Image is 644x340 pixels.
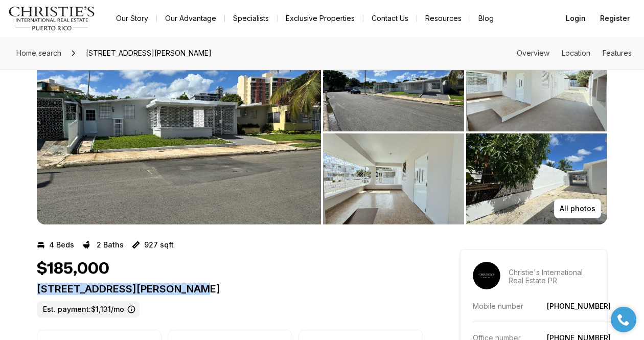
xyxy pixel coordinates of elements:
button: Login [560,8,592,29]
a: Our Advantage [157,11,224,26]
p: 4 Beds [49,241,74,249]
button: View image gallery [323,133,464,224]
button: Contact Us [363,11,417,26]
a: Exclusive Properties [278,11,363,26]
h1: $185,000 [37,259,109,279]
button: All photos [554,199,601,218]
a: Skip to: Features [603,49,632,57]
span: Login [566,14,586,22]
button: View image gallery [466,40,607,131]
label: Est. payment: $1,131/mo [37,301,140,318]
p: All photos [560,205,595,213]
span: Register [600,14,630,22]
a: Resources [417,11,470,26]
button: View image gallery [466,133,607,224]
button: Register [594,8,636,29]
span: Home search [16,49,61,57]
p: 2 Baths [97,241,124,249]
p: Christie's International Real Estate PR [509,268,594,285]
button: View image gallery [323,40,464,131]
p: [STREET_ADDRESS][PERSON_NAME] [37,283,423,295]
button: View image gallery [37,40,321,224]
p: Mobile number [473,302,523,310]
li: 1 of 4 [37,40,321,224]
a: Skip to: Location [562,49,590,57]
nav: Page section menu [517,49,632,57]
img: logo [8,6,96,31]
p: 927 sqft [144,241,174,249]
a: Blog [470,11,502,26]
a: Skip to: Overview [517,49,549,57]
a: Our Story [108,11,156,26]
div: Listing Photos [37,40,607,224]
a: [PHONE_NUMBER] [547,302,611,310]
a: Home search [12,45,65,61]
a: Specialists [225,11,277,26]
li: 2 of 4 [323,40,607,224]
span: [STREET_ADDRESS][PERSON_NAME] [82,45,216,61]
